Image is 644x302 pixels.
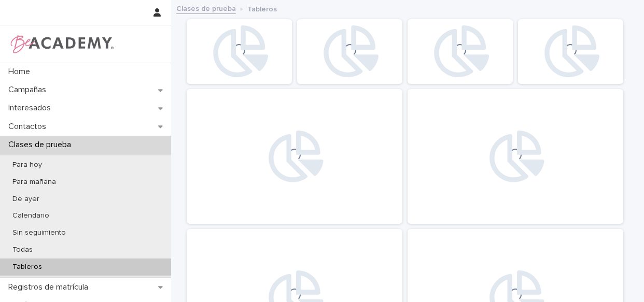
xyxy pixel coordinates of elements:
[4,122,54,132] p: Contactos
[4,263,50,271] p: Tableros
[4,103,59,113] p: Interesados
[247,3,277,14] p: Tableros
[4,195,48,204] p: De ayer
[4,178,64,186] p: Para mañana
[4,282,96,292] p: Registros de matrícula
[4,211,58,220] p: Calendario
[8,34,115,54] img: WPrjXfSUmiLcdUfaYY4Q
[4,246,41,254] p: Todas
[4,161,50,169] p: Para hoy
[4,228,74,237] p: Sin seguimiento
[4,67,38,77] p: Home
[4,85,54,95] p: Campañas
[4,140,79,150] p: Clases de prueba
[176,2,236,14] a: Clases de prueba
